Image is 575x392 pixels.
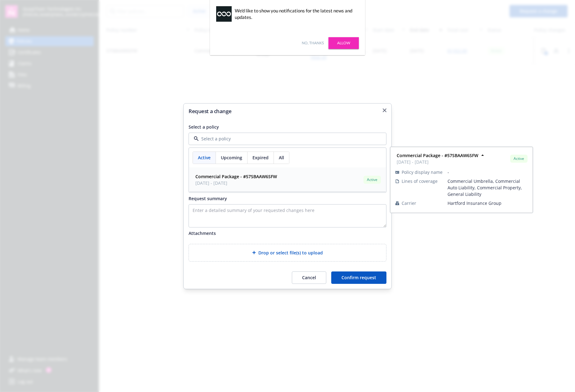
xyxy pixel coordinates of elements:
span: [DATE] - [DATE] [195,180,277,186]
strong: Commercial Package - #57SBAAW6SFW [195,174,277,179]
span: Expired [252,154,269,161]
span: Active [198,154,211,161]
input: Select a policy [199,135,374,142]
span: All [279,154,284,161]
span: Select a policy [189,124,219,130]
div: Drop or select file(s) to upload [189,244,386,262]
span: Drop or select file(s) to upload [258,249,323,256]
button: Cancel [292,271,326,284]
textarea: Enter a detailed summary of your requested changes here [189,204,386,227]
button: Confirm request [331,271,386,284]
h2: Request a change [189,108,386,114]
span: Request summary [189,196,227,201]
span: Active [366,177,378,183]
span: Upcoming [221,154,242,161]
span: Attachments [189,230,216,236]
